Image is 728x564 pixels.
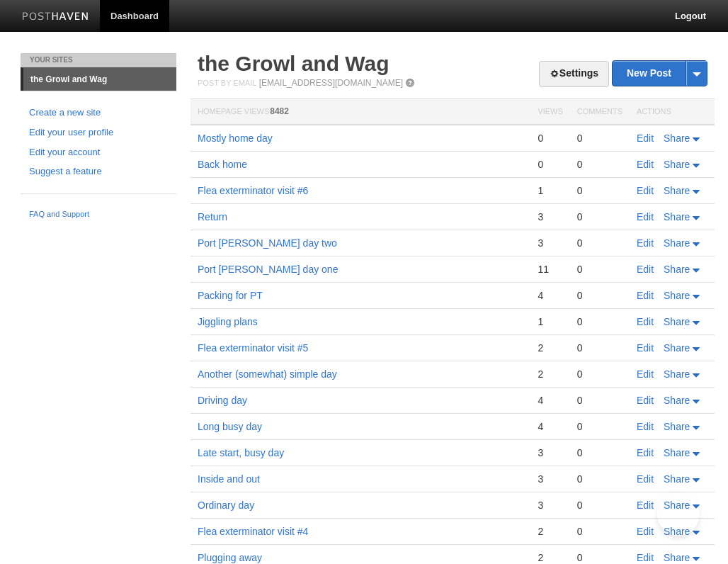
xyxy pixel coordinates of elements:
[630,99,715,125] th: Actions
[664,159,690,170] span: Share
[29,145,168,160] a: Edit your account
[198,237,337,249] a: Port [PERSON_NAME] day two
[577,473,622,485] div: 0
[29,208,168,221] a: FAQ and Support
[198,447,284,458] a: Late start, busy day
[538,394,562,407] div: 4
[538,368,562,380] div: 2
[198,368,337,380] a: Another (somewhat) simple day
[538,289,562,302] div: 4
[538,237,562,249] div: 3
[577,525,622,538] div: 0
[664,447,690,458] span: Share
[29,164,168,179] a: Suggest a feature
[577,132,622,145] div: 0
[530,99,569,125] th: Views
[538,184,562,197] div: 1
[198,211,227,222] a: Return
[637,316,654,327] a: Edit
[198,473,260,485] a: Inside and out
[198,500,254,511] a: Ordinary day
[637,211,654,222] a: Edit
[538,525,562,538] div: 2
[198,52,389,75] a: the Growl and Wag
[664,290,690,301] span: Share
[570,99,630,125] th: Comments
[538,551,562,564] div: 2
[637,552,654,563] a: Edit
[664,211,690,222] span: Share
[198,132,273,144] a: Mostly home day
[577,210,622,223] div: 0
[198,342,308,354] a: Flea exterminator visit #5
[637,368,654,380] a: Edit
[198,185,308,196] a: Flea exterminator visit #6
[577,394,622,407] div: 0
[577,263,622,276] div: 0
[259,78,403,88] a: [EMAIL_ADDRESS][DOMAIN_NAME]
[664,473,690,485] span: Share
[29,106,168,120] a: Create a new site
[198,79,256,87] span: Post by Email
[637,237,654,249] a: Edit
[577,368,622,380] div: 0
[21,53,176,67] li: Your Sites
[23,68,176,91] a: the Growl and Wag
[538,420,562,433] div: 4
[664,316,690,327] span: Share
[613,61,707,86] a: New Post
[637,447,654,458] a: Edit
[664,264,690,275] span: Share
[637,473,654,485] a: Edit
[198,395,247,406] a: Driving day
[29,125,168,140] a: Edit your user profile
[577,342,622,354] div: 0
[637,264,654,275] a: Edit
[270,106,289,116] span: 8482
[577,237,622,249] div: 0
[637,526,654,537] a: Edit
[198,316,258,327] a: Jiggling plans
[539,61,609,87] a: Settings
[577,499,622,512] div: 0
[664,368,690,380] span: Share
[538,342,562,354] div: 2
[637,185,654,196] a: Edit
[664,342,690,354] span: Share
[577,446,622,459] div: 0
[657,493,700,536] iframe: Help Scout Beacon - Open
[538,132,562,145] div: 0
[664,237,690,249] span: Share
[198,552,262,563] a: Plugging away
[198,159,247,170] a: Back home
[538,315,562,328] div: 1
[577,420,622,433] div: 0
[538,499,562,512] div: 3
[577,289,622,302] div: 0
[198,421,262,432] a: Long busy day
[637,395,654,406] a: Edit
[577,315,622,328] div: 0
[637,421,654,432] a: Edit
[538,158,562,171] div: 0
[664,395,690,406] span: Share
[637,159,654,170] a: Edit
[538,210,562,223] div: 3
[637,500,654,511] a: Edit
[577,158,622,171] div: 0
[538,263,562,276] div: 11
[198,264,338,275] a: Port [PERSON_NAME] day one
[577,551,622,564] div: 0
[538,446,562,459] div: 3
[664,421,690,432] span: Share
[664,185,690,196] span: Share
[198,290,263,301] a: Packing for PT
[22,12,89,23] img: Posthaven-bar
[198,526,308,537] a: Flea exterminator visit #4
[190,99,530,125] th: Homepage Views
[664,552,690,563] span: Share
[577,184,622,197] div: 0
[637,290,654,301] a: Edit
[637,342,654,354] a: Edit
[664,132,690,144] span: Share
